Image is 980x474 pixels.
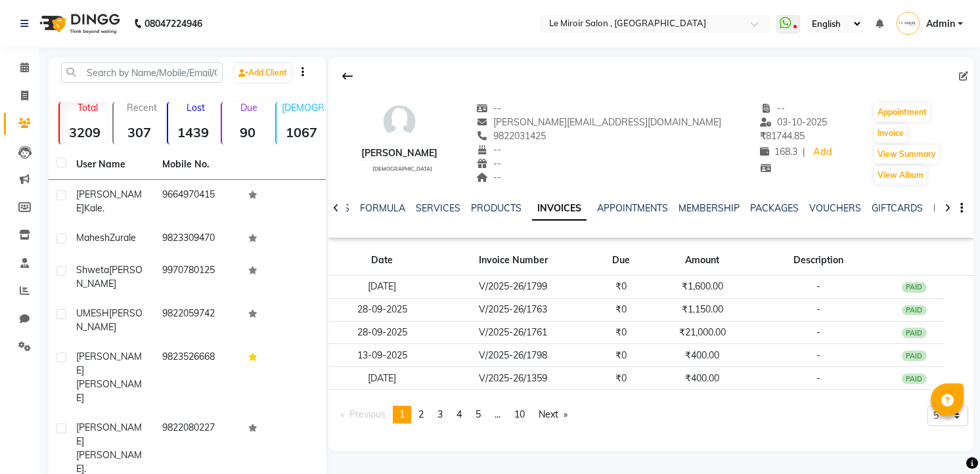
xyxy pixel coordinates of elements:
[435,246,590,276] th: Invoice Number
[874,166,927,184] button: View Album
[760,130,766,142] span: ₹
[334,406,575,423] nav: Pagination
[590,298,652,321] td: ₹0
[380,102,419,141] img: avatar
[477,102,502,114] span: --
[760,116,827,128] span: 03-10-2025
[372,165,432,172] span: [DEMOGRAPHIC_DATA]
[652,344,752,367] td: ₹400.00
[282,102,326,114] p: [DEMOGRAPHIC_DATA]
[76,264,109,276] span: Shweta
[477,116,722,128] span: [PERSON_NAME][EMAIL_ADDRESS][DOMAIN_NAME]
[84,202,104,214] span: Kale.
[753,246,884,276] th: Description
[897,12,920,35] img: Admin
[154,255,240,299] td: 9970780125
[679,202,740,214] a: MEMBERSHIP
[334,64,361,89] div: Back to Client
[225,102,272,114] p: Due
[902,282,927,293] div: PAID
[590,246,652,276] th: Due
[809,202,861,214] a: VOUCHERS
[902,328,927,338] div: PAID
[361,146,437,160] div: [PERSON_NAME]
[477,144,502,156] span: --
[360,202,405,214] a: FORMULA
[803,145,805,159] span: |
[173,102,218,114] p: Lost
[399,408,405,420] span: 1
[816,280,820,292] span: -
[760,130,805,142] span: 81744.85
[349,408,386,420] span: Previous
[457,408,462,420] span: 4
[902,374,927,384] div: PAID
[76,188,142,214] span: [PERSON_NAME]
[471,202,522,214] a: PRODUCTS
[652,298,752,321] td: ₹1,150.00
[76,351,142,376] span: [PERSON_NAME]
[328,246,435,276] th: Date
[597,202,668,214] a: APPOINTMENTS
[514,408,525,420] span: 10
[750,202,799,214] a: PACKAGES
[437,408,443,420] span: 3
[926,17,955,31] span: Admin
[435,276,590,299] td: V/2025-26/1799
[277,124,326,140] strong: 1067
[652,321,752,344] td: ₹21,000.00
[816,349,820,361] span: -
[110,232,136,244] span: Zurale
[328,367,435,390] td: [DATE]
[416,202,460,214] a: SERVICES
[328,321,435,344] td: 28-09-2025
[435,367,590,390] td: V/2025-26/1359
[477,171,502,183] span: --
[60,124,110,140] strong: 3209
[68,150,154,180] th: User Name
[154,180,240,223] td: 9664970415
[532,197,587,221] a: INVOICES
[76,378,142,404] span: [PERSON_NAME]
[760,146,797,158] span: 168.3
[435,298,590,321] td: V/2025-26/1763
[590,344,652,367] td: ₹0
[222,124,272,140] strong: 90
[590,367,652,390] td: ₹0
[590,276,652,299] td: ₹0
[495,408,501,420] span: ...
[532,406,574,423] a: Next
[154,223,240,255] td: 9823309470
[65,102,110,114] p: Total
[652,276,752,299] td: ₹1,600.00
[476,408,481,420] span: 5
[76,264,143,290] span: [PERSON_NAME]
[76,307,109,319] span: UMESH
[154,342,240,413] td: 9823526668
[435,321,590,344] td: V/2025-26/1761
[760,102,785,114] span: --
[477,158,502,169] span: --
[902,305,927,316] div: PAID
[168,124,218,140] strong: 1439
[652,246,752,276] th: Amount
[154,299,240,342] td: 9822059742
[652,367,752,390] td: ₹400.00
[874,103,930,121] button: Appointment
[816,303,820,315] span: -
[328,298,435,321] td: 28-09-2025
[874,145,939,163] button: View Summary
[590,321,652,344] td: ₹0
[76,307,143,333] span: [PERSON_NAME]
[418,408,424,420] span: 2
[328,276,435,299] td: [DATE]
[811,143,834,162] a: Add
[76,421,142,447] span: [PERSON_NAME]
[119,102,164,114] p: Recent
[145,5,202,42] b: 08047224946
[114,124,164,140] strong: 307
[816,372,820,384] span: -
[154,150,240,180] th: Mobile No.
[933,202,967,214] a: POINTS
[435,344,590,367] td: V/2025-26/1798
